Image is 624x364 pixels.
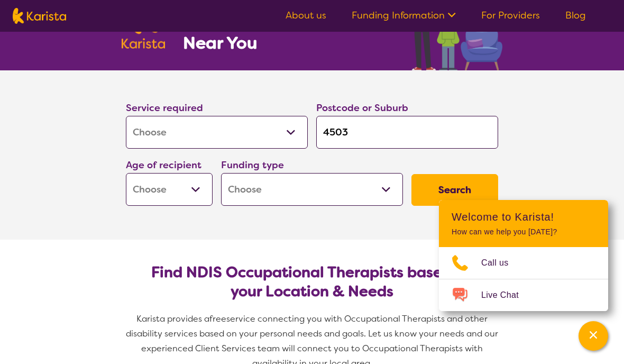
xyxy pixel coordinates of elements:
span: Karista provides a [136,313,209,324]
span: Live Chat [481,287,531,303]
ul: Choose channel [439,247,608,311]
div: Channel Menu [439,200,608,311]
a: About us [286,9,326,22]
h2: Find NDIS Occupational Therapists based on your Location & Needs [134,263,490,301]
a: Funding Information [352,9,456,22]
span: free [209,313,226,324]
a: Blog [565,9,586,22]
input: Type [316,116,498,149]
button: Search [411,174,498,206]
a: For Providers [481,9,540,22]
label: Funding type [221,159,284,171]
label: Postcode or Suburb [316,102,408,114]
img: Karista logo [13,8,66,24]
button: Channel Menu [579,321,608,351]
h2: Welcome to Karista! [452,211,595,223]
label: Age of recipient [126,159,201,171]
label: Service required [126,102,203,114]
p: How can we help you [DATE]? [452,228,595,236]
span: Call us [481,255,521,271]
